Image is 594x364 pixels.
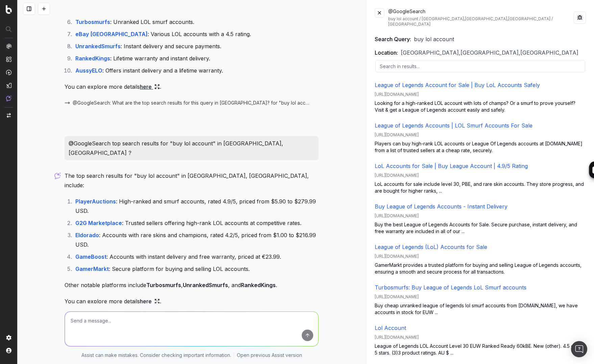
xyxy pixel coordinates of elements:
[375,140,586,154] p: Players can buy high-rank LOL accounts or League Of Legends accounts at [DOMAIN_NAME] from a list...
[375,302,586,316] p: Buy cheap unranked league of legends lol smurf accounts from [DOMAIN_NAME], we have accounts in s...
[69,139,315,158] p: @GoogleSearch top search results for "buy lol account" in [GEOGRAPHIC_DATA], [GEOGRAPHIC_DATA] ?
[81,352,231,359] p: Assist can make mistakes. Consider checking important information.
[6,348,11,353] img: My account
[375,82,540,88] a: League of Legends Account for Sale | Buy LoL Accounts Safely
[65,297,319,306] p: You can explore more details .
[375,173,586,178] div: [URL][DOMAIN_NAME]
[7,113,11,118] img: Switch project
[75,67,102,74] a: AussyELO
[140,82,160,91] a: here
[375,221,586,235] p: Buy the best League of Legends Accounts for Sale. Secure purchase, instant delivery, and free war...
[375,181,586,194] p: LoL accounts for sale include level 30, PBE, and rare skin accounts. They store progress, and are...
[75,220,122,226] a: G2G Marketplace
[75,198,116,205] a: PlayerAuctions
[375,100,586,113] p: Looking for a high-ranked LOL account with lots of champs? Or a smurf to prove yourself? Visit & ...
[375,60,585,72] input: Search in results...
[6,44,11,49] img: Analytics
[183,282,228,288] strong: UnrankedSmurfs
[65,82,319,91] p: You can explore more details .
[6,95,11,101] img: Assist
[375,335,586,340] div: [URL][DOMAIN_NAME]
[401,49,578,57] span: [GEOGRAPHIC_DATA],[GEOGRAPHIC_DATA],[GEOGRAPHIC_DATA]
[375,262,586,275] p: GamerMarkt provides a trusted platform for buying and selling League of Legends accounts, ensurin...
[6,335,11,340] img: Setting
[140,297,160,306] a: here
[75,265,109,272] a: GamerMarkt
[375,343,586,356] p: League of Legends LOL Account Level 30 EUW Ranked Ready 60kBE. New (other). 4.5 out of 5 stars. (...
[375,49,398,57] h4: Location:
[375,294,586,300] div: [URL][DOMAIN_NAME]
[414,35,454,43] span: buy lol account
[75,43,121,50] a: UnrankedSmurfs
[6,69,11,75] img: Activation
[237,352,302,359] a: Open previous Assist version
[375,92,586,97] div: [URL][DOMAIN_NAME]
[375,254,586,259] div: [URL][DOMAIN_NAME]
[571,341,587,357] div: Open Intercom Messenger
[388,16,574,27] div: buy lol account / [GEOGRAPHIC_DATA],[GEOGRAPHIC_DATA],[GEOGRAPHIC_DATA] / [GEOGRAPHIC_DATA]
[6,83,11,88] img: Studio
[73,41,319,51] li: : Instant delivery and secure payments.
[75,19,110,25] a: Turbosmurfs
[375,244,487,250] a: League of Legends (LoL) Accounts for Sale
[73,29,319,39] li: : Various LOL accounts with a 4.5 rating.
[375,132,586,138] div: [URL][DOMAIN_NAME]
[146,282,181,288] strong: Turbosmurfs
[73,197,319,216] li: : High-ranked and smurf accounts, rated 4.9/5, priced from $5.90 to $279.99 USD.
[73,54,319,63] li: : Lifetime warranty and instant delivery.
[75,232,99,239] a: Eldorado
[75,253,106,260] a: GameBoost
[75,55,110,62] a: RankedKings
[73,17,319,27] li: : Unranked LOL smurf accounts.
[73,100,311,106] span: @GoogleSearch: What are the top search results for this query in [GEOGRAPHIC_DATA]? for "buy lol ...
[375,163,528,169] a: LoL Accounts for Sale | Buy League Account | 4.9/5 Rating
[73,252,319,261] li: : Accounts with instant delivery and free warranty, priced at €23.99.
[65,280,319,290] p: Other notable platforms include , , and .
[6,56,11,62] img: Intelligence
[388,8,574,27] div: @GoogleSearch
[375,35,411,43] h4: Search Query:
[54,172,61,179] img: Botify assist logo
[73,264,319,274] li: : Secure platform for buying and selling LOL accounts.
[73,218,319,228] li: : Trusted sellers offering high-rank LOL accounts at competitive rates.
[375,203,508,210] a: Buy League of Legends Accounts - Instant Delivery
[375,325,406,331] a: Lol Account
[73,66,319,75] li: : Offers instant delivery and a lifetime warranty.
[241,282,276,288] strong: RankedKings
[65,100,319,106] button: @GoogleSearch: What are the top search results for this query in [GEOGRAPHIC_DATA]? for "buy lol ...
[375,122,533,129] a: League of Legends Accounts | LOL Smurf Accounts For Sale
[375,213,586,219] div: [URL][DOMAIN_NAME]
[73,230,319,249] li: : Accounts with rare skins and champions, rated 4.2/5, priced from $1.00 to $216.99 USD.
[75,31,148,37] a: eBay [GEOGRAPHIC_DATA]
[65,171,319,190] p: The top search results for "buy lol account" in [GEOGRAPHIC_DATA], [GEOGRAPHIC_DATA], include:
[6,5,12,14] img: Botify logo
[375,284,526,291] a: Turbosmurfs: Buy League of Legends LoL Smurf accounts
